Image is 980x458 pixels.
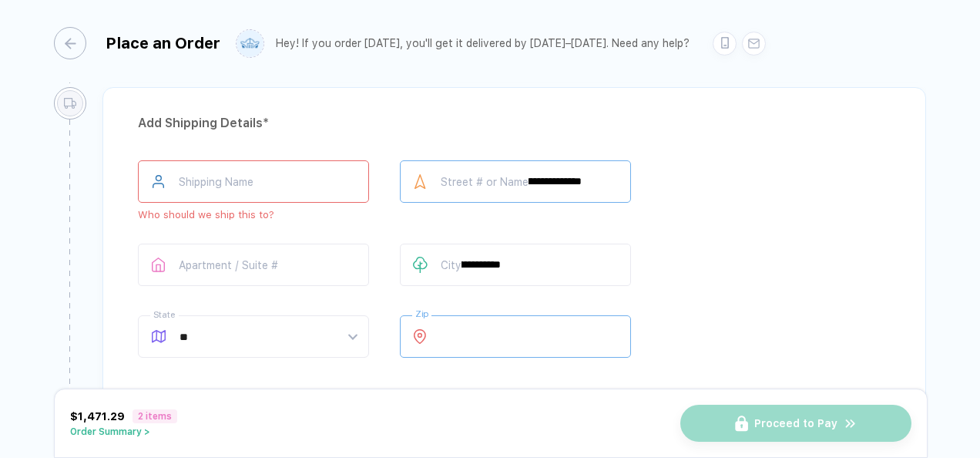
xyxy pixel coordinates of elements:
img: user profile [237,30,263,57]
span: 2 items [133,409,177,423]
div: Hey! If you order [DATE], you'll get it delivered by [DATE]–[DATE]. Need any help? [276,37,690,50]
div: Place an Order [106,34,220,52]
span: $1,471.29 [70,410,125,423]
button: Order Summary > [70,426,177,437]
div: Who should we ship this to? [138,209,369,221]
div: Add Shipping Details [138,111,891,136]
